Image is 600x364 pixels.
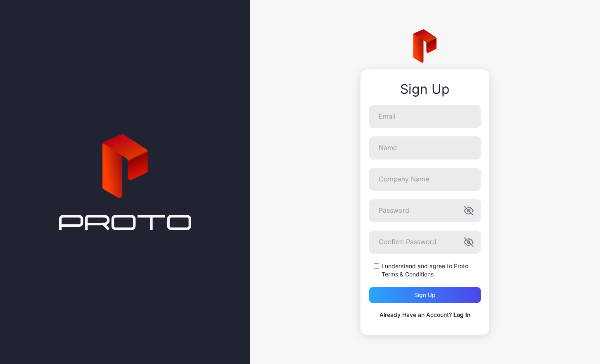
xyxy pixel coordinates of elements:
[369,199,481,222] input: Password
[369,231,481,254] input: Confirm Password
[369,168,481,191] input: Company Name
[382,262,468,278] a: Proto Terms & Conditions
[414,292,436,298] div: Sign up
[453,311,470,318] a: Log In
[369,287,481,303] button: Sign up
[369,82,481,97] div: Sign Up
[464,206,474,216] button: Password
[464,237,474,247] button: Confirm Password
[369,105,481,128] input: Email
[369,310,481,320] p: Already Have an Account?
[382,262,481,278] label: I understand and agree to
[369,136,481,159] input: Name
